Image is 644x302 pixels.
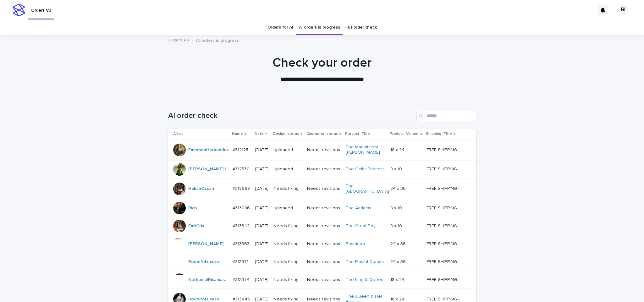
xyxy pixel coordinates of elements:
[233,185,251,191] p: #312968
[390,295,406,302] p: 18 x 24
[188,223,204,229] a: EmilCris
[273,259,302,265] p: Needs fixing
[188,186,214,191] a: HakanOzcan
[273,277,302,283] p: Needs fixing
[390,146,406,153] p: 18 x 24
[196,36,239,43] p: AI orders in progress
[346,241,365,247] a: Poseidon
[168,178,476,199] tr: HakanOzcan #312968#312968 [DATE]Needs fixingNeeds revisionsThe [GEOGRAPHIC_DATA] 24 x 3624 x 36 F...
[346,259,384,265] a: The Playful Couple
[168,160,476,178] tr: [PERSON_NAME] L #312530#312530 [DATE]UploadedNeeds revisionsThe Celtic Princess 8 x 108 x 10 FREE...
[233,165,251,172] p: #312530
[273,223,302,229] p: Needs fixing
[427,276,467,283] p: FREE SHIPPING - preview in 1-2 business days, after your approval delivery will take 5-10 b.d.
[168,111,414,120] h1: AI order check
[307,241,341,247] p: Needs revisions
[390,204,403,211] p: 8 x 10
[390,165,403,172] p: 8 x 10
[168,199,476,217] tr: Riqs #313086#313086 [DATE]UploadedNeeds revisionsThe Addams 8 x 108 x 10 FREE SHIPPING - preview ...
[255,130,264,137] p: Date
[255,186,268,191] p: [DATE]
[233,258,250,265] p: #313371
[255,223,268,229] p: [DATE]
[255,241,268,247] p: [DATE]
[307,186,341,191] p: Needs revisions
[390,130,419,137] p: Product_Variant
[390,240,407,247] p: 24 x 36
[618,5,628,15] div: RI
[273,206,302,211] p: Uploaded
[188,167,227,172] a: [PERSON_NAME] L
[255,277,268,283] p: [DATE]
[346,206,371,211] a: The Addams
[307,277,341,283] p: Needs revisions
[307,206,341,211] p: Needs revisions
[168,55,476,70] h1: Check your order
[390,222,403,229] p: 8 x 10
[188,297,219,302] a: RodolfoLucero
[427,240,467,247] p: FREE SHIPPING - preview in 1-2 business days, after your approval delivery will take 5-10 b.d.
[346,223,376,229] a: The Great Boy
[188,277,227,283] a: NathanielRicamara
[390,185,407,191] p: 24 x 36
[168,140,476,161] tr: EmersonHernandez #312125#312125 [DATE]UploadedNeeds revisionsThe Magnificent [PERSON_NAME] 18 x 2...
[188,206,197,211] a: Riqs
[188,259,219,265] a: RodolfoLucero
[273,147,302,153] p: Uploaded
[426,130,452,137] p: Shipping_Title
[416,111,476,121] input: Search
[345,130,370,137] p: Product_Title
[233,146,250,153] p: #312125
[168,217,476,235] tr: EmilCris #313342#313342 [DATE]Needs fixingNeeds revisionsThe Great Boy 8 x 108 x 10 FREE SHIPPING...
[233,295,251,302] p: #313445
[168,253,476,271] tr: RodolfoLucero #313371#313371 [DATE]Needs fixingNeeds revisionsThe Playful Couple 24 x 3624 x 36 F...
[346,167,385,172] a: The Celtic Princess
[233,204,251,211] p: #313086
[427,165,467,172] p: FREE SHIPPING - preview in 1-2 business days, after your approval delivery will take 5-10 b.d.
[173,130,183,137] p: Artist
[233,276,251,283] p: #313374
[427,295,467,302] p: FREE SHIPPING - preview in 1-2 business days, after your approval delivery will take 5-10 b.d.
[307,259,341,265] p: Needs revisions
[427,146,467,153] p: FREE SHIPPING - preview in 1-2 business days, after your approval delivery will take 5-10 b.d.
[427,222,467,229] p: FREE SHIPPING - preview in 1-2 business days, after your approval delivery will take 5-10 b.d.
[267,20,293,35] a: Orders for AI
[273,167,302,172] p: Uploaded
[273,130,299,137] p: Design_status
[427,185,467,191] p: FREE SHIPPING - preview in 1-2 business days, after your approval delivery will take 5-10 b.d.
[255,147,268,153] p: [DATE]
[188,147,229,153] a: EmersonHernandez
[390,258,407,265] p: 24 x 36
[346,145,385,155] a: The Magnificent [PERSON_NAME]
[346,277,383,283] a: The King & Queen
[168,271,476,289] tr: NathanielRicamara #313374#313374 [DATE]Needs fixingNeeds revisionsThe King & Queen 18 x 2418 x 24...
[255,206,268,211] p: [DATE]
[307,147,341,153] p: Needs revisions
[232,130,243,137] p: Name
[255,167,268,172] p: [DATE]
[299,20,340,35] a: AI orders in progress
[188,241,223,247] a: [PERSON_NAME]
[346,184,389,194] a: The [GEOGRAPHIC_DATA]
[307,167,341,172] p: Needs revisions
[345,20,377,35] a: Full order check
[255,297,268,302] p: [DATE]
[273,186,302,191] p: Needs fixing
[233,240,251,247] p: #313363
[273,241,302,247] p: Needs fixing
[13,4,25,16] img: stacker-logo-s-only.png
[273,297,302,302] p: Needs fixing
[168,235,476,253] tr: [PERSON_NAME] #313363#313363 [DATE]Needs fixingNeeds revisionsPoseidon 24 x 3624 x 36 FREE SHIPPI...
[306,130,338,137] p: Customer_status
[390,276,406,283] p: 18 x 24
[168,36,189,43] a: Orders V3
[233,222,251,229] p: #313342
[427,204,467,211] p: FREE SHIPPING - preview in 1-2 business days, after your approval delivery will take 5-10 b.d.
[427,258,467,265] p: FREE SHIPPING - preview in 1-2 business days, after your approval delivery will take 5-10 b.d.
[307,223,341,229] p: Needs revisions
[307,297,341,302] p: Needs revisions
[255,259,268,265] p: [DATE]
